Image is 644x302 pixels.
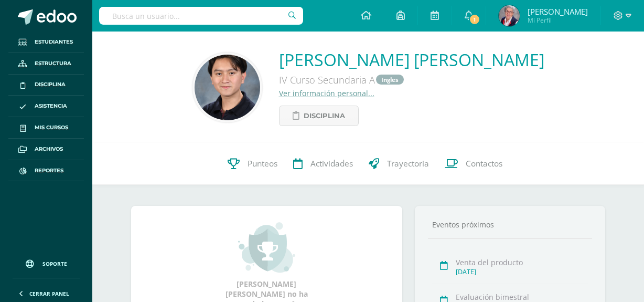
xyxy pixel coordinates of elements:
[35,123,68,132] span: Mis cursos
[466,159,502,170] span: Contactos
[456,292,588,302] div: Evaluación bimestral
[528,6,588,17] span: [PERSON_NAME]
[8,75,84,96] a: Disciplina
[279,88,374,98] a: Ver información personal...
[304,106,345,126] span: Disciplina
[42,260,67,267] span: Soporte
[310,159,353,170] span: Actividades
[387,159,429,170] span: Trayectoria
[437,143,510,185] a: Contactos
[279,71,544,88] div: IV Curso Secundaria A
[195,55,260,120] img: 44bc29951b66ba7d24865904b3edde4e.png
[35,59,71,68] span: Estructura
[35,166,63,175] span: Reportes
[279,48,544,71] a: [PERSON_NAME] [PERSON_NAME]
[456,257,588,267] div: Venta del producto
[279,106,359,126] a: Disciplina
[238,221,295,274] img: achievement_small.png
[456,267,588,276] div: [DATE]
[428,220,592,230] div: Eventos próximos
[8,32,84,53] a: Estudiantes
[499,5,520,26] img: cb4066c05fad8c9475a4354f73f48469.png
[8,117,84,139] a: Mis cursos
[29,290,69,297] span: Cerrar panel
[248,159,277,170] span: Punteos
[361,143,437,185] a: Trayectoria
[35,102,67,110] span: Asistencia
[13,249,80,275] a: Soporte
[35,145,63,153] span: Archivos
[220,143,285,185] a: Punteos
[376,75,404,85] a: Ingles
[99,7,303,25] input: Busca un usuario...
[469,14,480,25] span: 1
[35,38,73,46] span: Estudiantes
[285,143,361,185] a: Actividades
[528,16,588,25] span: Mi Perfil
[8,139,84,160] a: Archivos
[8,160,84,182] a: Reportes
[8,53,84,75] a: Estructura
[8,96,84,117] a: Asistencia
[35,80,66,89] span: Disciplina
